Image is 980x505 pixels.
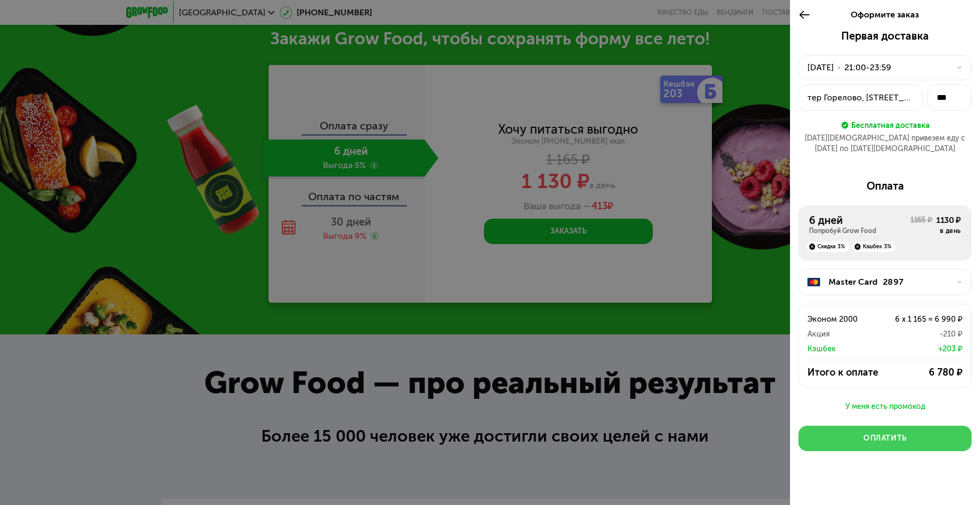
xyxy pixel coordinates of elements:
[883,276,903,288] div: 2897
[807,241,849,252] div: Скидка 3%
[798,180,972,192] div: Оплата
[936,214,961,227] div: 1130 ₽
[870,342,963,355] div: +203 ₽
[851,10,919,20] span: Оформите заказ
[851,119,930,131] div: Бесплатная доставка
[837,61,841,74] div: •
[863,433,907,444] div: Оплатить
[870,313,963,325] div: 6 x 1 165 = 6 990 ₽
[807,342,870,355] div: Кэшбек
[829,276,878,288] div: Master Card
[807,91,914,104] div: тер Горелово, [STREET_ADDRESS]
[852,241,896,252] div: Кэшбек 3%
[798,30,972,42] div: Первая доставка
[798,400,972,413] button: У меня есть промокод
[807,366,893,379] div: Итого к оплате
[910,215,933,235] div: 1165 ₽
[807,328,870,340] div: Акция
[807,61,834,74] div: [DATE]
[798,85,923,111] button: тер Горелово, [STREET_ADDRESS]
[936,227,961,235] div: в день
[844,61,891,74] div: 21:00-23:59
[809,227,910,235] div: Попробуй Grow Food
[893,366,963,379] div: 6 780 ₽
[798,426,972,451] button: Оплатить
[798,133,972,154] div: [DATE][DEMOGRAPHIC_DATA] привезем еду с [DATE] по [DATE][DEMOGRAPHIC_DATA]
[809,214,910,227] div: 6 дней
[870,328,963,340] div: -210 ₽
[807,313,870,325] div: Эконом 2000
